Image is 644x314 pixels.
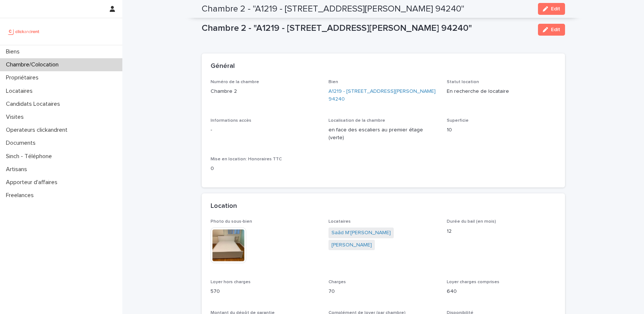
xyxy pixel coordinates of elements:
[447,228,556,235] p: 12
[538,3,565,15] button: Edit
[202,4,464,14] h2: Chambre 2 - "A1219 - [STREET_ADDRESS][PERSON_NAME] 94240"
[3,127,73,134] p: Operateurs clickandrent
[328,88,438,103] a: A1219 - [STREET_ADDRESS][PERSON_NAME] 94240
[328,219,351,224] span: Locataires
[211,280,251,284] span: Loyer hors charges
[3,48,26,55] p: Biens
[211,288,320,295] p: 570
[3,153,58,160] p: Sinch - Téléphone
[447,88,556,95] p: En recherche de locataire
[538,24,565,36] button: Edit
[211,202,237,210] h2: Location
[328,118,385,123] span: Localisation de la chambre
[331,241,372,249] a: [PERSON_NAME]
[328,280,346,284] span: Charges
[211,126,320,134] p: -
[551,6,560,12] span: Edit
[3,101,66,108] p: Candidats Locataires
[211,80,259,84] span: Numéro de la chambre
[3,61,65,68] p: Chambre/Colocation
[202,23,532,34] p: Chambre 2 - "A1219 - [STREET_ADDRESS][PERSON_NAME] 94240"
[211,88,320,95] p: Chambre 2
[211,118,251,123] span: Informations accès
[447,118,469,123] span: Superficie
[328,288,438,295] p: 70
[447,80,479,84] span: Statut location
[331,229,391,237] a: Saâd M'[PERSON_NAME]
[3,88,39,95] p: Locataires
[211,157,282,161] span: Mise en location: Honoraires TTC
[3,179,63,186] p: Apporteur d'affaires
[3,74,44,81] p: Propriétaires
[447,219,496,224] span: Durée du bail (en mois)
[551,27,560,32] span: Edit
[328,126,438,142] p: en face des escaliers au premier étage (verte)
[211,165,320,173] p: 0
[6,24,42,39] img: UCB0brd3T0yccxBKYDjQ
[211,219,252,224] span: Photo du sous-bien
[328,80,338,84] span: Bien
[211,62,235,71] h2: Général
[447,288,556,295] p: 640
[3,140,42,147] p: Documents
[3,192,40,199] p: Freelances
[447,126,556,134] p: 10
[3,114,30,121] p: Visites
[447,280,499,284] span: Loyer charges comprises
[3,166,33,173] p: Artisans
